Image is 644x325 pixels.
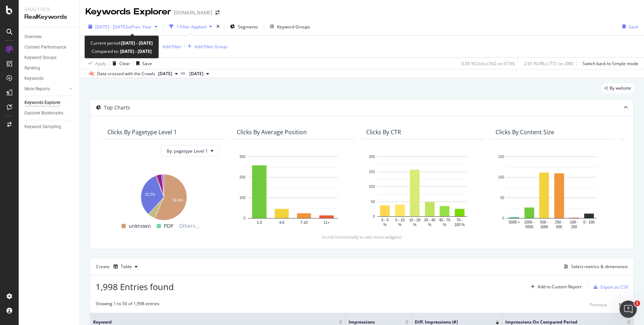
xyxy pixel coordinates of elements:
[181,70,187,76] span: vs
[119,48,152,54] b: [DATE] - [DATE]
[496,128,554,136] div: Clicks By Content Size
[119,60,130,67] div: Clear
[580,58,638,69] button: Switch back to Simple mode
[24,85,67,93] a: More Reports
[96,301,160,309] div: Showing 1 to 50 of 1,998 entries
[24,44,74,51] a: Content Performance
[24,54,56,62] div: Keyword Groups
[24,64,74,72] a: Ranking
[174,9,212,16] div: [DOMAIN_NAME]
[381,218,388,222] text: 0 - 5
[129,222,151,230] span: unknown
[279,221,285,225] text: 4-6
[238,24,258,30] span: Segments
[24,33,42,41] div: Overview
[161,145,220,157] button: By: pagetype Level 1
[239,196,245,200] text: 100
[461,60,515,67] div: 0.05 % Clicks ( 342 on 673K )
[395,218,405,222] text: 5 - 10
[121,40,153,46] b: [DATE] - [DATE]
[24,109,63,117] div: Explorer Bookmarks
[86,21,160,32] button: [DATE] - [DATE]vsPrev. Year
[525,225,534,229] text: 5000
[155,69,181,78] button: [DATE]
[96,261,141,272] div: Create
[509,220,520,224] text: 5000 +
[110,58,130,69] button: Clear
[428,223,431,227] text: %
[158,71,172,77] span: 2025 Jul. 4th
[561,262,628,271] button: Select metrics & dimensions
[176,24,206,30] div: 1 Filter Applied
[629,24,638,30] div: Save
[620,21,638,32] button: Save
[24,75,43,82] div: Keywords
[133,58,152,69] button: Save
[164,222,173,230] span: PDP
[107,170,220,222] svg: A chart.
[571,263,628,270] div: Select metrics & dimensions
[237,153,349,230] svg: A chart.
[439,218,451,222] text: 40 - 70
[323,221,330,225] text: 11+
[24,99,60,107] div: Keywords Explorer
[24,13,74,21] div: RealKeywords
[24,33,74,41] a: Overview
[590,302,607,308] div: Previous
[456,218,463,222] text: 70 -
[267,21,313,32] button: Keyword Groups
[97,71,155,77] div: Data crossed with the Crawls
[366,128,401,136] div: Clicks By CTR
[91,39,153,47] div: Current period:
[215,10,220,15] div: arrow-right-arrow-left
[383,223,387,227] text: %
[590,301,607,309] button: Previous
[153,42,181,51] button: Add Filter
[176,222,203,230] span: Others...
[185,42,227,51] button: Add Filter Group
[620,301,637,318] iframe: Intercom live chat
[107,128,177,136] div: Clicks By pagetype Level 1
[111,261,141,272] button: Table
[619,302,628,308] div: Next
[413,223,417,227] text: %
[369,170,375,174] text: 150
[524,220,534,224] text: 1000 -
[145,193,155,197] text: 32.2%
[104,104,130,111] div: Top Charts
[496,153,608,230] svg: A chart.
[24,85,50,93] div: More Reports
[369,185,375,189] text: 100
[167,148,208,154] span: By: pagetype Level 1
[601,284,628,290] div: Export as CSV
[121,265,132,269] div: Table
[619,301,628,309] button: Next
[237,128,307,136] div: Clicks By Average Position
[24,99,74,107] a: Keywords Explorer
[371,200,375,204] text: 50
[502,216,504,220] text: 0
[590,281,628,293] button: Export as CSV
[498,175,504,179] text: 100
[570,220,578,224] text: 100 -
[257,221,262,225] text: 1-3
[24,54,74,62] a: Keyword Groups
[424,218,436,222] text: 20 - 40
[142,60,152,67] div: Save
[95,24,127,30] span: [DATE] - [DATE]
[540,220,548,224] text: 500 -
[601,83,634,93] div: legacy label
[24,109,74,117] a: Explorer Bookmarks
[24,64,40,72] div: Ranking
[227,21,261,32] button: Segments
[277,24,310,30] div: Keyword Groups
[86,6,171,18] div: Keywords Explorer
[455,223,465,227] text: 100 %
[609,86,631,90] span: By website
[99,234,625,240] div: (scroll horizontally to see more widgets)
[187,69,212,78] button: [DATE]
[524,60,574,67] div: 2.65 % URLs ( 751 on 28K )
[528,281,581,293] button: Add to Custom Report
